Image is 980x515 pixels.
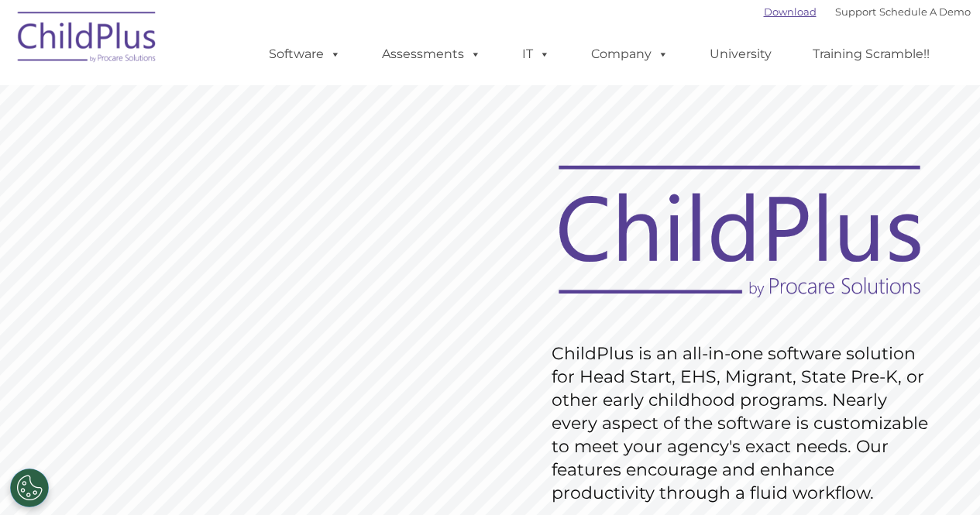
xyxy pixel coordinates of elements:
[835,5,876,18] a: Support
[764,5,817,18] a: Download
[552,342,936,505] rs-layer: ChildPlus is an all-in-one software solution for Head Start, EHS, Migrant, State Pre-K, or other ...
[879,5,971,18] a: Schedule A Demo
[576,39,684,70] a: Company
[10,469,49,507] button: Cookies Settings
[694,39,787,70] a: University
[797,39,945,70] a: Training Scramble!!
[764,5,971,18] font: |
[507,39,566,70] a: IT
[253,39,356,70] a: Software
[10,1,165,78] img: ChildPlus by Procare Solutions
[366,39,497,70] a: Assessments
